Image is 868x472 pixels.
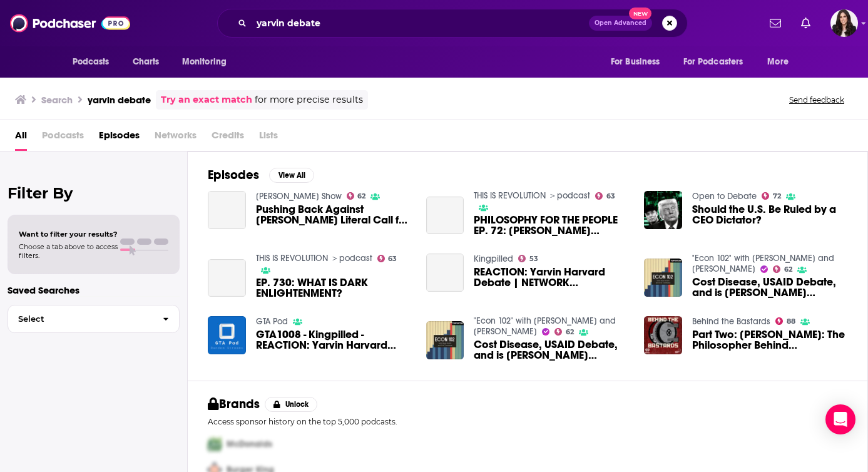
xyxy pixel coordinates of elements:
button: Select [8,305,180,333]
span: 62 [357,193,365,199]
a: PHILOSOPHY FOR THE PEOPLE EP. 72: CURTIS YARVIN NONSENSE IN THE NEW YORK TIMES [474,215,629,236]
span: 62 [784,267,792,272]
button: Open AdvancedNew [589,16,652,31]
span: REACTION: Yarvin Harvard Debate | NETWORK ARMAGEDDON ELECTRIC BOOGALOO | EP 5 w/ [PERSON_NAME] [474,267,629,288]
button: open menu [173,50,243,74]
span: Lists [259,125,278,151]
button: Show profile menu [830,9,858,37]
a: Show notifications dropdown [796,13,815,34]
span: McDonalds [227,439,272,449]
button: open menu [675,50,762,74]
a: 53 [518,255,538,262]
a: 63 [595,192,615,200]
a: Try an exact match [161,93,252,107]
a: All [15,125,27,151]
img: Cost Disease, USAID Debate, and is Curtis Yarvin Trapped in 2020 [644,259,682,297]
img: Part Two: Curtis Yarvin: The Philosopher Behind J.D. Vance [644,316,682,354]
a: EP. 730: WHAT IS DARK ENLIGHTENMENT? [256,277,411,299]
a: Pushing Back Against Curtis Yarvin's Literal Call for Government Slavery [208,191,246,229]
span: For Business [611,53,660,71]
button: Unlock [265,397,318,412]
span: Logged in as RebeccaShapiro [830,9,858,37]
span: Charts [133,53,160,71]
span: Open Advanced [595,20,646,26]
a: PHILOSOPHY FOR THE PEOPLE EP. 72: CURTIS YARVIN NONSENSE IN THE NEW YORK TIMES [426,197,464,235]
span: More [767,53,789,71]
span: Podcasts [42,125,84,151]
img: Should the U.S. Be Ruled by a CEO Dictator? [644,191,682,229]
span: Credits [212,125,244,151]
button: open menu [602,50,676,74]
a: EP. 730: WHAT IS DARK ENLIGHTENMENT? [208,259,246,297]
span: 63 [606,193,615,199]
a: 63 [377,255,397,262]
a: REACTION: Yarvin Harvard Debate | NETWORK ARMAGEDDON ELECTRIC BOOGALOO | EP 5 w/ Jason Mironchuck [474,267,629,288]
input: Search podcasts, credits, & more... [252,13,589,33]
button: View All [269,168,314,183]
span: 62 [566,329,574,335]
span: Monitoring [182,53,227,71]
button: open menu [64,50,126,74]
a: Episodes [99,125,140,151]
a: 72 [762,192,781,200]
a: THIS IS REVOLUTION ＞podcast [474,190,590,201]
a: Cost Disease, USAID Debate, and is Curtis Yarvin Trapped in 2020 [474,339,629,361]
span: for more precise results [255,93,363,107]
h3: Search [41,94,73,106]
a: 62 [554,328,574,336]
span: For Podcasters [683,53,743,71]
span: Cost Disease, USAID Debate, and is [PERSON_NAME] Trapped in [DATE] [474,339,629,361]
img: Podchaser - Follow, Share and Rate Podcasts [10,11,130,35]
a: "Econ 102" with Noah Smith and Erik Torenberg [474,316,616,337]
a: Open to Debate [692,191,757,202]
p: Saved Searches [8,284,180,296]
img: User Profile [830,9,858,37]
a: Show notifications dropdown [765,13,786,34]
h2: Episodes [208,167,259,183]
span: Choose a tab above to access filters. [19,242,118,260]
span: Part Two: [PERSON_NAME]: The Philosopher Behind [PERSON_NAME] [692,329,847,351]
img: Cost Disease, USAID Debate, and is Curtis Yarvin Trapped in 2020 [426,321,464,359]
a: Part Two: Curtis Yarvin: The Philosopher Behind J.D. Vance [692,329,847,351]
a: Charts [125,50,167,74]
img: GTA1008 - Kingpilled - REACTION: Yarvin Harvard Debate | NETWORK ARMAGEDDON ELECTRIC BOOGALOO | E... [208,316,246,354]
span: Want to filter your results? [19,230,118,239]
span: 63 [388,256,397,262]
span: Networks [155,125,197,151]
img: First Pro Logo [203,431,227,457]
button: open menu [758,50,804,74]
span: Select [8,315,153,323]
a: EpisodesView All [208,167,314,183]
a: Bob Murphy Show [256,191,342,202]
a: GTA Pod [256,316,288,327]
button: Send feedback [785,95,848,105]
div: Open Intercom Messenger [825,404,855,434]
a: 62 [773,265,792,273]
a: 62 [347,192,366,200]
a: GTA1008 - Kingpilled - REACTION: Yarvin Harvard Debate | NETWORK ARMAGEDDON ELECTRIC BOOGALOO | E... [256,329,411,351]
a: "Econ 102" with Noah Smith and Erik Torenberg [692,253,834,274]
span: PHILOSOPHY FOR THE PEOPLE EP. 72: [PERSON_NAME] NONSENSE IN THE [US_STATE] TIMES [474,215,629,236]
a: Should the U.S. Be Ruled by a CEO Dictator? [692,204,847,225]
a: REACTION: Yarvin Harvard Debate | NETWORK ARMAGEDDON ELECTRIC BOOGALOO | EP 5 w/ Jason Mironchuck [426,254,464,292]
span: Podcasts [73,53,110,71]
p: Access sponsor history on the top 5,000 podcasts. [208,417,847,426]
span: Pushing Back Against [PERSON_NAME] Literal Call for Government Slavery [256,204,411,225]
a: 88 [775,317,795,325]
span: Cost Disease, USAID Debate, and is [PERSON_NAME] Trapped in [DATE] [692,277,847,298]
a: THIS IS REVOLUTION ＞podcast [256,253,372,264]
span: 72 [773,193,781,199]
span: 88 [787,319,795,324]
h2: Brands [208,396,260,412]
a: Cost Disease, USAID Debate, and is Curtis Yarvin Trapped in 2020 [692,277,847,298]
div: Search podcasts, credits, & more... [217,9,688,38]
